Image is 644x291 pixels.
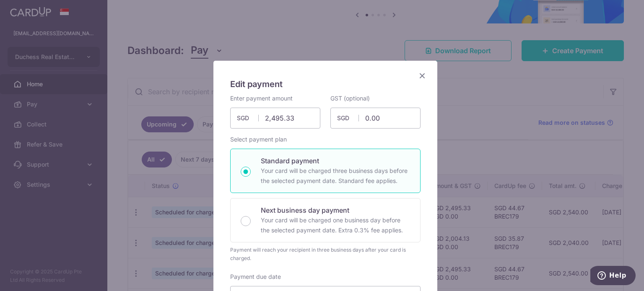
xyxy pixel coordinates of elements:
[230,94,293,103] label: Enter payment amount
[261,205,410,215] p: Next business day payment
[230,246,421,263] div: Payment will reach your recipient in three business days after your card is charged.
[261,156,410,166] p: Standard payment
[417,71,427,81] button: Close
[261,166,410,186] p: Your card will be charged three business days before the selected payment date. Standard fee appl...
[337,114,359,122] span: SGD
[330,94,370,103] label: GST (optional)
[590,266,636,287] iframe: Opens a widget where you can find more information
[230,273,281,281] label: Payment due date
[230,135,287,144] label: Select payment plan
[330,108,421,129] input: 0.00
[261,215,410,235] p: Your card will be charged one business day before the selected payment date. Extra 0.3% fee applies.
[237,114,259,122] span: SGD
[230,77,421,91] h5: Edit payment
[230,108,320,129] input: 0.00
